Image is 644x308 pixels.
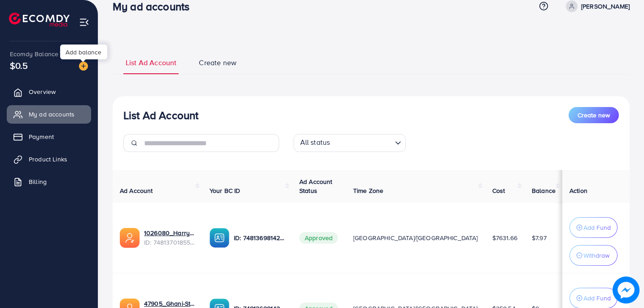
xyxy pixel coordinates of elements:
[7,105,91,123] a: My ad accounts
[210,186,241,195] span: Your BC ID
[199,58,237,68] span: Create new
[29,155,67,164] span: Product Links
[234,232,285,243] p: ID: 7481369814251044881
[294,134,406,152] div: Search for option
[29,87,56,96] span: Overview
[581,1,630,12] p: [PERSON_NAME]
[532,233,547,242] span: $7.97
[613,277,640,304] img: image
[353,186,383,195] span: Time Zone
[79,62,88,71] img: image
[144,228,195,247] div: <span class='underline'>1026080_Harrys Store_1741892246211</span></br>7481370185598025729
[7,173,91,191] a: Billing
[583,293,611,304] p: Add Fund
[569,107,619,123] button: Create new
[570,217,618,238] button: Add Fund
[353,233,478,242] span: [GEOGRAPHIC_DATA]/[GEOGRAPHIC_DATA]
[29,177,47,186] span: Billing
[333,136,391,150] input: Search for option
[144,228,195,237] a: 1026080_Harrys Store_1741892246211
[29,110,74,119] span: My ad accounts
[299,177,333,195] span: Ad Account Status
[583,250,609,261] p: Withdraw
[492,233,517,242] span: $7631.66
[126,58,176,68] span: List Ad Account
[144,238,195,247] span: ID: 7481370185598025729
[60,45,107,59] div: Add balance
[120,228,140,248] img: ic-ads-acc.e4c84228.svg
[120,186,153,195] span: Ad Account
[299,232,338,244] span: Approved
[7,128,91,146] a: Payment
[583,222,611,233] p: Add Fund
[578,111,610,120] span: Create new
[10,59,28,72] span: $0.5
[144,299,195,308] a: 47905_Ghani-Store_1704886350257
[10,49,58,58] span: Ecomdy Balance
[79,17,89,27] img: menu
[562,0,630,12] a: [PERSON_NAME]
[570,186,587,195] span: Action
[570,245,618,266] button: Withdraw
[7,83,91,101] a: Overview
[29,132,54,141] span: Payment
[532,186,556,195] span: Balance
[210,228,229,248] img: ic-ba-acc.ded83a64.svg
[7,150,91,168] a: Product Links
[123,109,198,122] h3: List Ad Account
[9,13,70,27] img: logo
[492,186,505,195] span: Cost
[298,135,332,150] span: All status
